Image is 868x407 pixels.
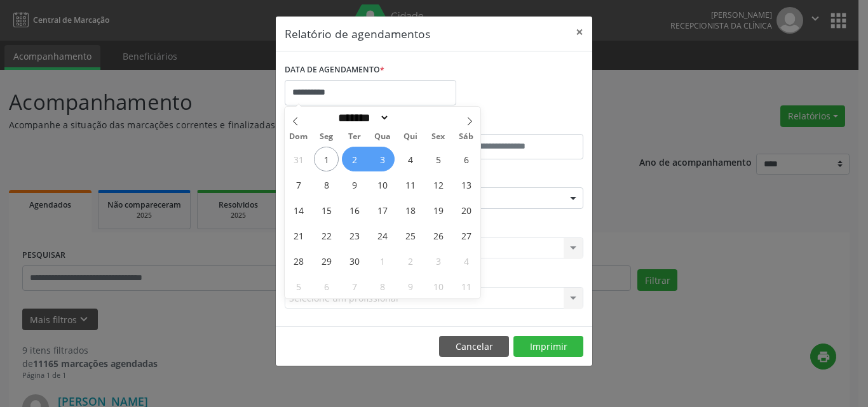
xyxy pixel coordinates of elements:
span: Setembro 12, 2025 [426,172,451,197]
span: Setembro 15, 2025 [314,197,339,222]
span: Ter [341,133,369,141]
label: ATÉ [437,114,583,134]
span: Setembro 16, 2025 [342,197,367,222]
span: Setembro 22, 2025 [314,223,339,248]
span: Sáb [452,133,480,141]
button: Imprimir [513,336,583,357]
span: Outubro 9, 2025 [398,274,423,298]
span: Setembro 30, 2025 [342,248,367,273]
span: Setembro 14, 2025 [286,197,311,222]
span: Sex [424,133,452,141]
label: DATA DE AGENDAMENTO [285,60,384,80]
span: Setembro 20, 2025 [454,197,478,222]
span: Setembro 17, 2025 [370,197,395,222]
span: Seg [313,133,341,141]
button: Close [567,17,592,48]
span: Qui [397,133,424,141]
span: Outubro 11, 2025 [454,274,478,298]
span: Agosto 31, 2025 [286,147,311,171]
span: Setembro 1, 2025 [314,147,339,171]
span: Dom [285,133,313,141]
span: Setembro 19, 2025 [426,197,451,222]
span: Setembro 18, 2025 [398,197,423,222]
span: Outubro 6, 2025 [314,274,339,298]
input: Year [390,111,431,124]
span: Setembro 3, 2025 [370,147,395,171]
h5: Relatório de agendamentos [285,25,430,42]
span: Outubro 10, 2025 [426,274,451,298]
span: Setembro 10, 2025 [370,172,395,197]
span: Outubro 8, 2025 [370,274,395,298]
span: Setembro 9, 2025 [342,172,367,197]
select: Month [334,111,390,124]
span: Outubro 2, 2025 [398,248,423,273]
span: Setembro 21, 2025 [286,223,311,248]
span: Qua [369,133,397,141]
span: Setembro 25, 2025 [398,223,423,248]
span: Setembro 27, 2025 [454,223,478,248]
button: Cancelar [439,336,509,357]
span: Setembro 29, 2025 [314,248,339,273]
span: Setembro 8, 2025 [314,172,339,197]
span: Setembro 7, 2025 [286,172,311,197]
span: Outubro 4, 2025 [454,248,478,273]
span: Setembro 13, 2025 [454,172,478,197]
span: Setembro 5, 2025 [426,147,451,171]
span: Setembro 11, 2025 [398,172,423,197]
span: Setembro 23, 2025 [342,223,367,248]
span: Setembro 6, 2025 [454,147,478,171]
span: Setembro 28, 2025 [286,248,311,273]
span: Outubro 3, 2025 [426,248,451,273]
span: Setembro 4, 2025 [398,147,423,171]
span: Outubro 5, 2025 [286,274,311,298]
span: Outubro 1, 2025 [370,248,395,273]
span: Setembro 24, 2025 [370,223,395,248]
span: Setembro 2, 2025 [342,147,367,171]
span: Outubro 7, 2025 [342,274,367,298]
span: Setembro 26, 2025 [426,223,451,248]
